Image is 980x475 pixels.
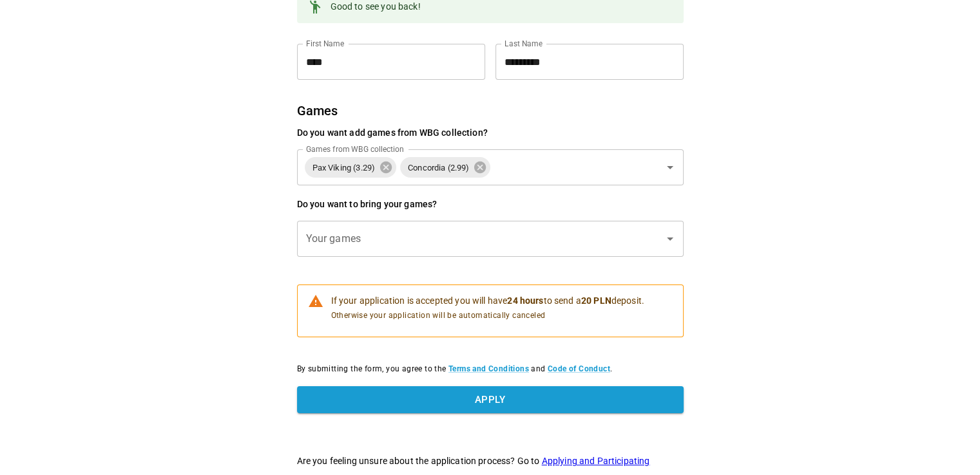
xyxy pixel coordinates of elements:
label: Last Name [504,38,543,49]
p: Are you feeling unsure about the application process? Go to [297,454,684,467]
div: Concordia (2.99) [400,157,490,178]
span: Concordia (2.99) [400,160,477,175]
label: First Name [306,38,344,49]
button: Apply [297,386,684,413]
span: By submitting the form, you agree to the and . [297,363,684,376]
span: Pax Viking (3.29) [305,160,383,175]
a: Terms and Conditions [448,364,529,373]
p: If your application is accepted you will have to send a deposit. [331,294,644,307]
p: Do you want to bring your games? [297,198,684,210]
button: Open [661,158,679,176]
b: 20 PLN [581,295,611,306]
a: Applying and Participating [542,456,650,466]
label: Games from WBG collection [306,144,404,154]
a: Code of Conduct [548,364,610,373]
p: Do you want add games from WBG collection? [297,126,684,139]
span: Otherwise your application will be automatically canceled [331,310,644,322]
div: Pax Viking (3.29) [305,157,397,178]
b: 24 hours [507,295,543,306]
button: Open [661,230,679,248]
h6: Games [297,100,684,121]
